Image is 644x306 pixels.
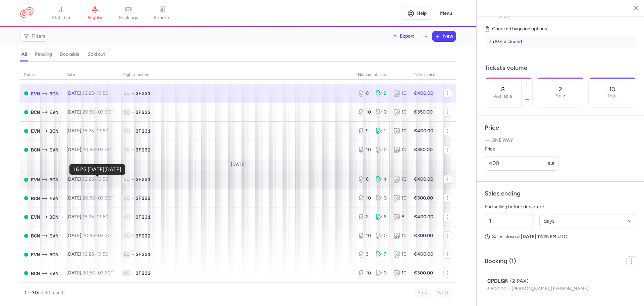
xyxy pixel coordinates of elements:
span: reports [154,15,170,21]
div: 4 [376,176,388,183]
button: Next [434,288,452,298]
div: 0 [376,232,388,239]
span: BCN [49,127,58,135]
h4: Booking (1) [485,257,516,265]
span: – [83,176,108,182]
th: Ticket price [410,70,439,80]
span: 3F231 [498,13,511,19]
span: • [132,146,134,153]
span: 3F231 [136,128,151,134]
h4: Sales ending [485,190,521,198]
div: 0 [376,270,388,276]
span: 1L [122,146,130,153]
span: BCN [31,146,40,154]
button: Filters [20,31,48,41]
span: [DATE], [66,270,114,276]
time: 03:30 [98,147,114,152]
span: EVN [49,108,58,116]
div: 10 [358,146,370,153]
div: 2 [376,90,388,97]
span: [DATE], [66,128,108,134]
span: statistics [52,15,71,21]
label: Available [494,94,512,99]
time: 20:50 [83,270,95,276]
span: 3F232 [136,270,151,276]
time: 20:50 [83,147,95,152]
span: 1L [122,232,130,239]
div: 3 [358,251,370,258]
span: BCN [49,213,58,221]
h4: sold out [88,51,105,57]
label: Price [485,145,558,153]
span: Help [417,11,427,16]
a: CitizenPlane red outlined logo [20,7,34,19]
span: EVN [49,146,58,154]
span: • [132,251,134,258]
span: EVN [49,195,58,202]
div: 0 [376,146,388,153]
span: 1L [122,90,130,97]
strong: €300.00 [414,233,433,238]
span: • [132,109,134,116]
span: BCN [31,108,40,116]
h4: all [21,51,27,57]
strong: €400.00 [414,214,433,220]
sup: +1 [111,194,114,199]
sup: +1 [111,269,114,274]
span: [DATE], [66,195,114,201]
button: New [432,31,456,41]
span: Export [400,34,414,39]
strong: €400.00 [414,176,433,182]
div: 8 [393,214,406,220]
span: New [443,34,453,39]
div: 7 [376,251,388,258]
div: 16:25 [DATE][DATE] [73,167,121,173]
span: Filters [32,34,45,39]
span: [DATE], [66,147,114,152]
span: – [83,251,108,257]
span: €600.00 [487,286,512,292]
sup: +1 [111,108,114,113]
th: date [62,70,118,80]
strong: €350.00 [414,109,433,115]
h4: pending [35,51,52,57]
sup: +1 [111,146,114,150]
span: EVN [31,213,40,221]
div: 1 [376,128,388,134]
span: flights [88,15,102,21]
div: 0 [376,195,388,202]
span: • [132,176,134,183]
a: flights [78,6,112,21]
span: [DATE], [66,176,108,182]
h4: Price [485,124,636,132]
span: 1L [122,176,130,183]
time: 20:50 [83,195,95,201]
span: [DATE], [66,251,108,257]
span: • [132,90,134,97]
input: --- [485,156,558,171]
p: 2 [559,86,562,93]
div: 10 [358,109,370,116]
a: Help [402,7,432,20]
span: 1L [122,109,130,116]
th: route [20,70,62,80]
span: [DATE], [66,233,114,238]
span: CPDLSM [487,277,507,285]
strong: €350.00 [414,147,433,152]
span: • [132,128,134,134]
time: 16:25 [83,251,94,257]
div: 10 [393,270,406,276]
div: (2 PAX) [487,277,634,285]
time: 16:25 [83,176,94,182]
strong: €400.00 [414,251,433,257]
div: 8 [358,90,370,97]
span: 3F231 [136,176,151,183]
div: 10 [393,251,406,258]
div: 10 [358,232,370,239]
span: 1L [122,270,130,276]
span: [PERSON_NAME], [PERSON_NAME] [512,286,589,292]
span: EVN [49,270,58,277]
span: 3F232 [136,146,151,153]
p: Total [607,93,618,99]
span: [DATE], [66,90,108,96]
